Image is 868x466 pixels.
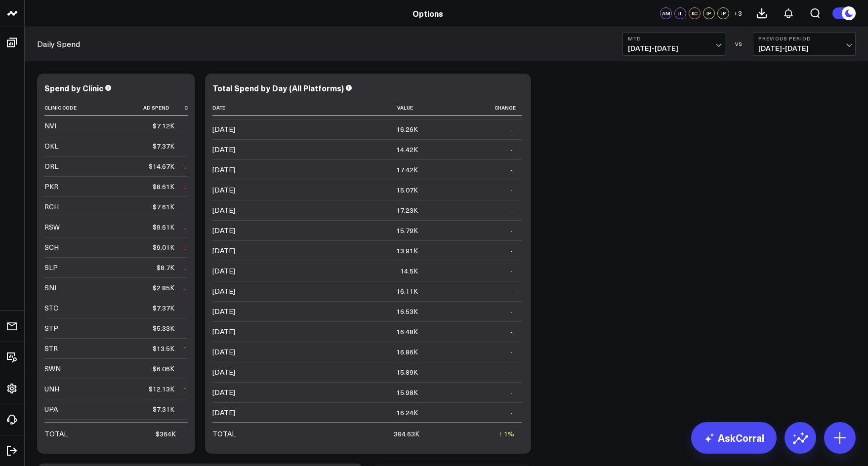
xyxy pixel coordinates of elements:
[183,161,203,171] div: ↓ 15%
[44,429,68,439] div: TOTAL
[510,145,513,155] div: -
[510,286,513,296] div: -
[212,226,235,235] div: [DATE]
[691,422,777,454] a: AskCorral
[44,82,103,93] div: Spend by Clinic
[753,32,856,56] button: Previous Period[DATE]-[DATE]
[674,7,686,19] div: JL
[44,323,58,333] div: STP
[212,124,235,134] div: [DATE]
[212,367,235,377] div: [DATE]
[212,307,235,316] div: [DATE]
[187,202,203,212] div: ↓ 3%
[187,364,203,374] div: ↓ 8%
[400,266,418,276] div: 14.5K
[157,263,174,272] div: $8.7K
[732,7,744,19] button: +3
[510,367,513,377] div: -
[183,100,211,116] th: Change
[396,347,418,357] div: 16.86K
[396,408,418,418] div: 16.24K
[153,182,174,192] div: $8.61K
[44,202,59,212] div: RCH
[153,404,174,414] div: $7.31K
[212,286,235,296] div: [DATE]
[44,303,58,313] div: STC
[212,205,235,215] div: [DATE]
[44,364,61,374] div: SWN
[510,185,513,195] div: -
[212,185,235,195] div: [DATE]
[730,41,748,47] div: VS
[187,323,203,333] div: ↓ 5%
[212,266,235,276] div: [DATE]
[622,32,725,56] button: MTD[DATE]-[DATE]
[153,121,174,131] div: $7.12K
[212,100,311,116] th: Date
[212,246,235,256] div: [DATE]
[153,344,174,353] div: $13.5K
[510,388,513,397] div: -
[153,222,174,232] div: $9.61K
[44,121,56,131] div: NVI
[396,205,418,215] div: 17.23K
[187,303,203,313] div: ↓ 5%
[212,388,235,397] div: [DATE]
[717,7,729,19] div: JP
[427,100,522,116] th: Change
[44,242,59,252] div: SCH
[510,124,513,134] div: -
[396,226,418,235] div: 15.79K
[413,8,443,19] a: Options
[510,327,513,337] div: -
[758,36,850,41] b: Previous Period
[396,367,418,377] div: 15.89K
[212,145,235,155] div: [DATE]
[183,283,203,293] div: ↓ 14%
[394,429,419,439] div: 394.63K
[149,161,174,171] div: $14.67K
[758,44,850,52] span: [DATE] - [DATE]
[396,286,418,296] div: 16.11K
[187,404,203,414] div: ↓ 5%
[212,429,236,439] div: TOTAL
[44,344,58,353] div: STR
[183,182,203,192] div: ↓ 13%
[37,39,80,49] a: Daily Spend
[183,344,203,353] div: ↑ 52%
[311,100,427,116] th: Value
[153,141,174,151] div: $7.37K
[187,141,203,151] div: ↓ 5%
[153,202,174,212] div: $7.61K
[510,307,513,316] div: -
[44,100,143,116] th: Clinic Code
[153,364,174,374] div: $6.06K
[183,263,203,272] div: ↓ 14%
[153,242,174,252] div: $9.01K
[510,408,513,418] div: -
[44,141,58,151] div: OKL
[396,165,418,175] div: 17.42K
[44,161,58,171] div: ORL
[212,165,235,175] div: [DATE]
[628,44,720,52] span: [DATE] - [DATE]
[44,182,58,192] div: PKR
[149,384,174,394] div: $12.13K
[510,165,513,175] div: -
[510,246,513,256] div: -
[212,82,344,93] div: Total Spend by Day (All Platforms)
[183,384,203,394] div: ↑ 55%
[212,347,235,357] div: [DATE]
[396,327,418,337] div: 16.48K
[396,185,418,195] div: 15.07K
[510,266,513,276] div: -
[396,388,418,397] div: 15.98K
[689,7,701,19] div: KC
[183,222,203,232] div: ↓ 13%
[143,100,183,116] th: Ad Spend
[396,145,418,155] div: 14.42K
[499,429,514,439] div: ↑ 1%
[44,222,60,232] div: RSW
[660,7,672,19] div: AM
[156,429,176,439] div: $364K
